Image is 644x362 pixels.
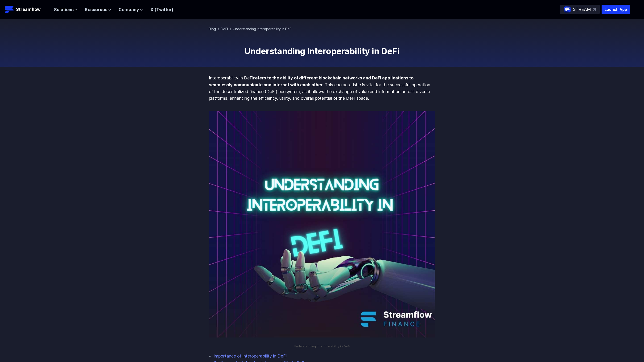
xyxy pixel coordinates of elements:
img: Streamflow Logo [5,5,14,14]
span: Company [119,6,139,13]
a: Streamflow [5,5,49,14]
button: Resources [85,6,111,13]
a: Importance of Interoperability in DeFi [214,354,287,358]
span: / [218,27,219,31]
h1: Understanding Interoperability in DeFi [209,46,435,56]
span: Solutions [54,6,74,13]
span: Understanding Interoperability in DeFi [233,27,292,31]
span: Resources [85,6,107,13]
p: Interoperability in DeFi . This characteristic is vital for the successful operation of the decen... [209,75,435,102]
a: Blog [209,27,216,31]
button: Solutions [54,6,77,13]
button: Company [119,6,143,13]
a: STREAM [560,5,600,14]
figcaption: Understanding Interoperability in DeFi [209,344,435,349]
a: X (Twitter) [150,7,173,12]
p: Streamflow [16,6,41,13]
a: DeFi [221,27,228,31]
img: top-right-arrow.svg [593,8,596,11]
img: streamflow-logo-circle.png [564,6,571,13]
strong: refers to the ability of different blockchain networks and DeFi applications to seamlessly commun... [209,75,413,87]
span: / [230,27,231,31]
img: Interoperability in DeFi [209,107,435,342]
p: STREAM [573,6,591,13]
button: Launch App [602,5,630,14]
